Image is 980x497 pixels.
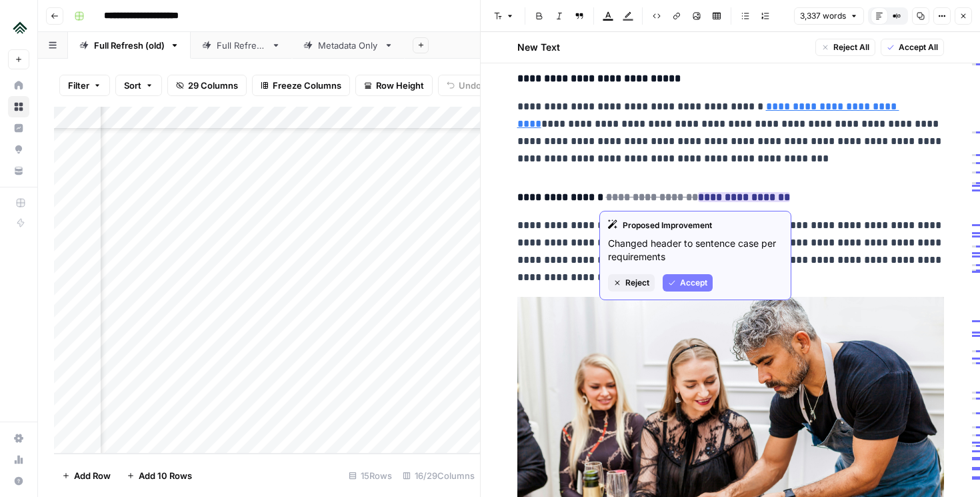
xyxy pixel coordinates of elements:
span: Row Height [376,79,424,92]
h2: New Text [517,41,560,54]
img: Uplisting Logo [8,15,32,39]
button: Workspace: Uplisting [8,11,29,44]
div: Metadata Only [318,39,379,52]
button: Filter [59,75,110,96]
span: 3,337 words [800,10,846,22]
button: Sort [115,75,162,96]
button: Undo [438,75,490,96]
span: Add Row [74,469,111,482]
div: Proposed Improvement [608,219,783,231]
a: Full Refresh [191,32,292,59]
span: Filter [68,79,89,92]
a: Metadata Only [292,32,405,59]
a: Browse [8,96,29,117]
a: Home [8,75,29,96]
a: Full Refresh (old) [68,32,191,59]
p: Changed header to sentence case per requirements [608,237,783,264]
span: Reject All [833,41,869,53]
button: Row Height [355,75,433,96]
button: Add Row [54,465,119,486]
button: Freeze Columns [252,75,350,96]
button: Reject [608,274,655,292]
span: 29 Columns [188,79,238,92]
div: Full Refresh [217,39,266,52]
a: Your Data [8,160,29,181]
button: Accept All [881,39,944,56]
button: Help + Support [8,470,29,492]
button: Accept [663,274,713,292]
button: Add 10 Rows [119,465,200,486]
a: Opportunities [8,139,29,160]
a: Settings [8,428,29,449]
span: Accept All [899,41,938,53]
span: Add 10 Rows [139,469,192,482]
div: 16/29 Columns [397,465,480,486]
span: Freeze Columns [273,79,341,92]
div: 15 Rows [343,465,397,486]
a: Usage [8,449,29,470]
button: 29 Columns [167,75,247,96]
span: Undo [459,79,481,92]
button: Reject All [815,39,875,56]
span: Accept [680,277,707,289]
span: Reject [625,277,649,289]
a: Insights [8,117,29,139]
button: 3,337 words [794,7,864,25]
span: Sort [124,79,141,92]
div: Full Refresh (old) [94,39,165,52]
